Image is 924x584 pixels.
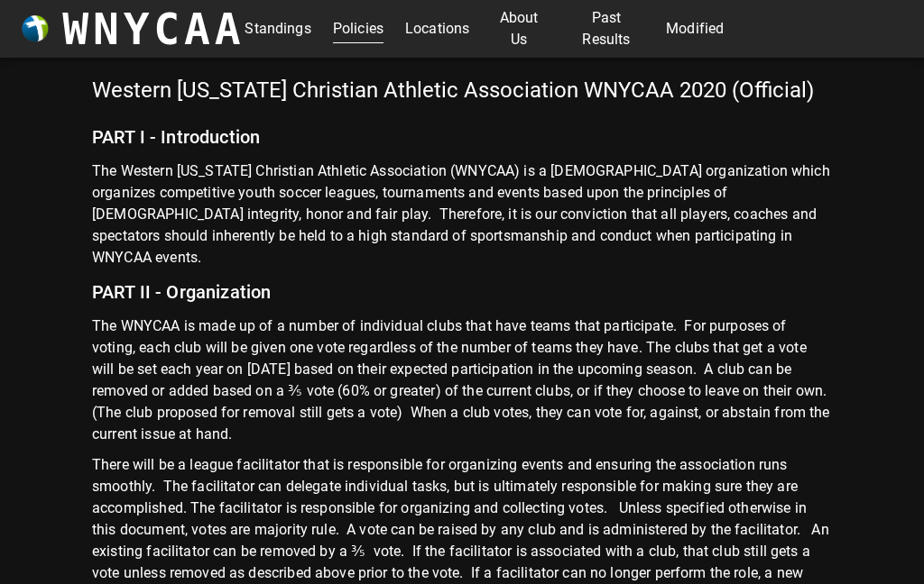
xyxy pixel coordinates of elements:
a: Policies [333,14,383,43]
h5: Western [US_STATE] Christian Athletic Association WNYCAA 2020 (Official) [92,76,832,114]
a: Locations [405,14,469,43]
h6: PART II - Organization [92,269,832,315]
p: The WNYCAA is made up of a number of individual clubs that have teams that participate. For purpo... [92,315,832,454]
a: Past Results [568,4,644,54]
a: About Us [491,4,546,54]
h3: WNYCAA [62,4,245,54]
img: wnycaaBall.png [22,15,49,42]
p: The Western [US_STATE] Christian Athletic Association (WNYCAA) is a [DEMOGRAPHIC_DATA] organizati... [92,160,832,269]
h6: PART I - Introduction [92,114,832,160]
a: Modified [666,14,724,43]
a: Standings [245,14,310,43]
